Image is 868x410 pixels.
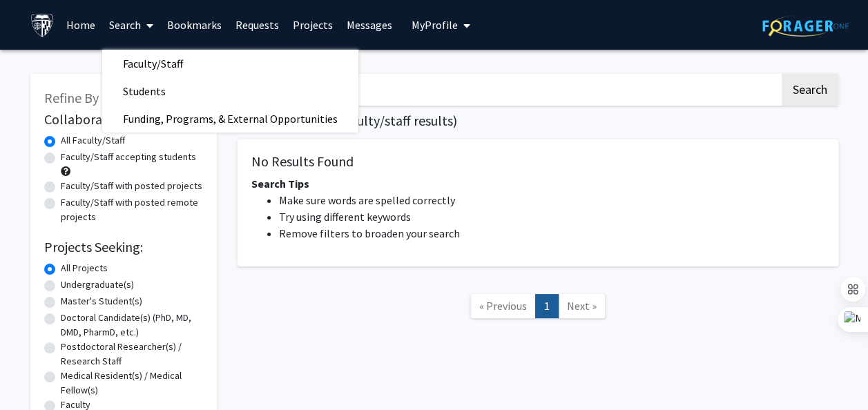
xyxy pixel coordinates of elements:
label: Medical Resident(s) / Medical Fellow(s) [61,369,203,398]
label: Faculty/Staff with posted projects [61,179,202,193]
label: Postdoctoral Researcher(s) / Research Staff [61,340,203,369]
a: Messages [340,1,399,49]
input: Search Keywords [238,74,780,106]
h5: No Results Found [251,153,824,170]
label: Faculty/Staff with posted remote projects [61,195,203,224]
a: Previous Page [470,294,536,318]
h2: Projects Seeking: [44,239,203,255]
li: Remove filters to broaden your search [279,225,824,242]
img: Johns Hopkins University Logo [30,13,55,37]
a: Requests [229,1,286,49]
a: Home [59,1,102,49]
a: 1 [535,294,559,318]
a: Search [102,1,160,49]
label: Doctoral Candidate(s) (PhD, MD, DMD, PharmD, etc.) [61,311,203,340]
span: Faculty/Staff [102,50,204,77]
a: Bookmarks [160,1,229,49]
span: Next » [567,299,597,313]
a: Next Page [558,294,606,318]
span: My Profile [412,18,458,32]
iframe: Chat [10,348,59,400]
h2: Collaboration Status: [44,111,203,128]
a: Faculty/Staff [102,53,358,74]
nav: Page navigation [238,280,838,336]
span: Search Tips [251,177,309,191]
label: Faculty/Staff accepting students [61,150,196,164]
label: All Faculty/Staff [61,133,125,148]
button: Search [782,74,838,106]
h1: Page of ( total faculty/staff results) [238,113,838,129]
a: Funding, Programs, & External Opportunities [102,108,358,129]
span: Students [102,77,186,105]
span: Funding, Programs, & External Opportunities [102,105,358,133]
li: Make sure words are spelled correctly [279,192,824,208]
a: Projects [286,1,340,49]
a: Students [102,81,358,101]
span: Refine By [44,89,99,106]
span: « Previous [479,299,527,313]
li: Try using different keywords [279,208,824,225]
label: All Projects [61,261,108,275]
label: Undergraduate(s) [61,277,134,292]
label: Master's Student(s) [61,294,142,309]
img: ForagerOne Logo [762,15,849,37]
